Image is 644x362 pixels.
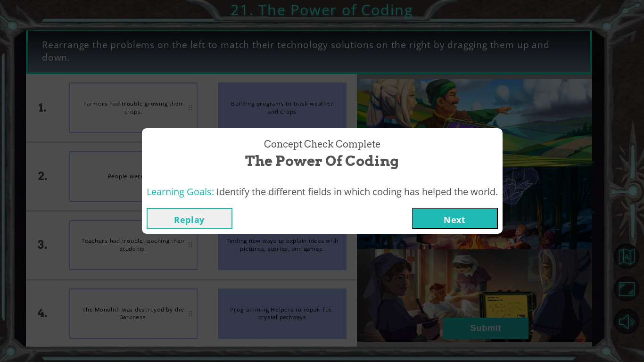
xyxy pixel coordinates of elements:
span: Learning Goals: [147,185,214,198]
span: The Power of Coding [245,151,399,171]
button: Replay [147,208,232,229]
span: Identify the different fields in which coding has helped the world. [216,185,498,198]
button: Next [412,208,498,229]
span: Concept Check Complete [264,138,380,151]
